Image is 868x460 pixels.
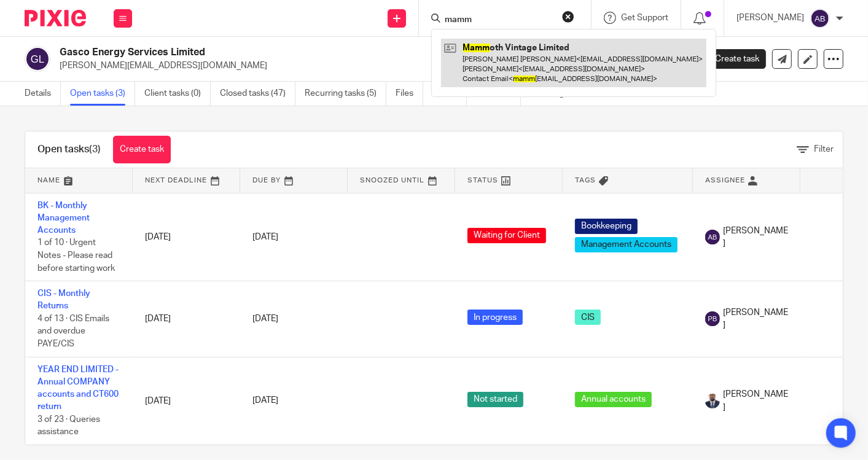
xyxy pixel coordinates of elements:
[60,46,553,59] h2: Gasco Energy Services Limited
[467,228,546,243] span: Waiting for Client
[60,60,676,72] p: [PERSON_NAME][EMAIL_ADDRESS][DOMAIN_NAME]
[467,177,498,184] span: Status
[467,392,523,407] span: Not started
[89,144,101,154] span: (3)
[575,310,601,325] span: CIS
[113,136,171,163] a: Create task
[252,397,278,405] span: [DATE]
[695,49,766,69] a: Create task
[25,82,61,106] a: Details
[37,314,109,348] span: 4 of 13 · CIS Emails and overdue PAYE/CIS
[723,388,788,413] span: [PERSON_NAME]
[575,219,638,234] span: Bookkeeping
[252,233,278,241] span: [DATE]
[133,281,240,357] td: [DATE]
[360,177,424,184] span: Snoozed Until
[705,311,720,326] img: svg%3E
[220,82,295,106] a: Closed tasks (47)
[70,82,135,106] a: Open tasks (3)
[810,9,830,28] img: svg%3E
[575,237,678,252] span: Management Accounts
[144,82,211,106] a: Client tasks (0)
[133,357,240,445] td: [DATE]
[37,289,90,310] a: CIS - Monthly Returns
[37,415,100,437] span: 3 of 23 · Queries assistance
[621,14,668,22] span: Get Support
[562,10,574,23] button: Clear
[396,82,423,106] a: Files
[252,314,278,323] span: [DATE]
[37,239,115,273] span: 1 of 10 · Urgent Notes - Please read before starting work
[444,15,554,26] input: Search
[133,193,240,281] td: [DATE]
[575,392,652,407] span: Annual accounts
[575,177,596,184] span: Tags
[723,225,788,250] span: [PERSON_NAME]
[467,310,523,325] span: In progress
[25,10,86,26] img: Pixie
[25,46,50,72] img: svg%3E
[705,230,720,244] img: svg%3E
[814,145,834,154] span: Filter
[705,394,720,408] img: WhatsApp%20Image%202022-05-18%20at%206.27.04%20PM.jpeg
[37,201,90,235] a: BK - Monthly Management Accounts
[305,82,386,106] a: Recurring tasks (5)
[737,12,804,24] p: [PERSON_NAME]
[37,365,119,411] a: YEAR END LIMITED - Annual COMPANY accounts and CT600 return
[723,306,788,332] span: [PERSON_NAME]
[37,143,101,156] h1: Open tasks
